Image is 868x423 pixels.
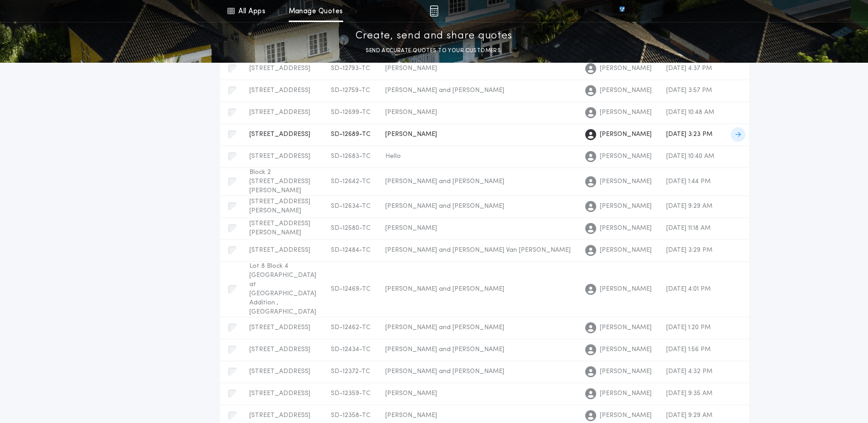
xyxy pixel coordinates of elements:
[385,87,504,94] span: [PERSON_NAME] and [PERSON_NAME]
[666,412,712,419] span: [DATE] 9:29 AM
[331,247,371,254] span: SD-12484-TC
[249,169,310,194] span: Block 2 [STREET_ADDRESS][PERSON_NAME]
[249,263,316,315] span: Lot 8 Block 4 [GEOGRAPHIC_DATA] at [GEOGRAPHIC_DATA] Addition , [GEOGRAPHIC_DATA]
[666,65,712,72] span: [DATE] 4:37 PM
[331,131,371,138] span: SD-12689-TC
[331,412,371,419] span: SD-12358-TC
[249,346,310,353] span: [STREET_ADDRESS]
[331,390,371,397] span: SD-12359-TC
[666,324,711,331] span: [DATE] 1:20 PM
[249,247,310,254] span: [STREET_ADDRESS]
[385,153,401,160] span: Hello
[600,202,652,211] span: [PERSON_NAME]
[430,5,438,16] img: img
[666,225,711,232] span: [DATE] 11:18 AM
[249,109,310,116] span: [STREET_ADDRESS]
[666,390,712,397] span: [DATE] 9:35 AM
[331,65,370,72] span: SD-12793-TC
[385,65,437,72] span: [PERSON_NAME]
[385,412,437,419] span: [PERSON_NAME]
[666,247,712,254] span: [DATE] 3:29 PM
[331,368,370,375] span: SD-12372-TC
[603,6,641,16] img: vs-icon
[385,203,504,210] span: [PERSON_NAME] and [PERSON_NAME]
[249,368,310,375] span: [STREET_ADDRESS]
[385,390,437,397] span: [PERSON_NAME]
[666,178,711,185] span: [DATE] 1:44 PM
[249,153,310,160] span: [STREET_ADDRESS]
[666,346,711,353] span: [DATE] 1:56 PM
[600,246,652,255] span: [PERSON_NAME]
[249,390,310,397] span: [STREET_ADDRESS]
[331,346,371,353] span: SD-12434-TC
[249,65,310,72] span: [STREET_ADDRESS]
[666,203,712,210] span: [DATE] 9:29 AM
[249,131,310,138] span: [STREET_ADDRESS]
[366,46,502,55] p: SEND ACCURATE QUOTES TO YOUR CUSTOMERS.
[600,130,652,139] span: [PERSON_NAME]
[385,178,504,185] span: [PERSON_NAME] and [PERSON_NAME]
[600,152,652,161] span: [PERSON_NAME]
[385,324,504,331] span: [PERSON_NAME] and [PERSON_NAME]
[385,286,504,293] span: [PERSON_NAME] and [PERSON_NAME]
[331,87,370,94] span: SD-12759-TC
[249,412,310,419] span: [STREET_ADDRESS]
[385,346,504,353] span: [PERSON_NAME] and [PERSON_NAME]
[600,64,652,73] span: [PERSON_NAME]
[331,225,371,232] span: SD-12580-TC
[666,131,712,138] span: [DATE] 3:23 PM
[249,324,310,331] span: [STREET_ADDRESS]
[666,153,714,160] span: [DATE] 10:40 AM
[600,389,652,398] span: [PERSON_NAME]
[600,108,652,117] span: [PERSON_NAME]
[600,224,652,233] span: [PERSON_NAME]
[331,178,371,185] span: SD-12642-TC
[331,109,371,116] span: SD-12699-TC
[385,109,437,116] span: [PERSON_NAME]
[331,324,371,331] span: SD-12462-TC
[249,220,310,236] span: [STREET_ADDRESS][PERSON_NAME]
[600,285,652,294] span: [PERSON_NAME]
[600,177,652,186] span: [PERSON_NAME]
[600,411,652,420] span: [PERSON_NAME]
[249,198,310,214] span: [STREET_ADDRESS][PERSON_NAME]
[666,87,712,94] span: [DATE] 3:57 PM
[331,286,371,293] span: SD-12469-TC
[600,323,652,332] span: [PERSON_NAME]
[600,345,652,354] span: [PERSON_NAME]
[385,131,437,138] span: [PERSON_NAME]
[356,29,512,43] p: Create, send and share quotes
[385,247,571,254] span: [PERSON_NAME] and [PERSON_NAME] Van [PERSON_NAME]
[331,153,371,160] span: SD-12683-TC
[331,203,371,210] span: SD-12634-TC
[600,86,652,95] span: [PERSON_NAME]
[385,368,504,375] span: [PERSON_NAME] and [PERSON_NAME]
[600,367,652,376] span: [PERSON_NAME]
[666,286,711,293] span: [DATE] 4:01 PM
[666,109,714,116] span: [DATE] 10:48 AM
[385,225,437,232] span: [PERSON_NAME]
[249,87,310,94] span: [STREET_ADDRESS]
[666,368,712,375] span: [DATE] 4:32 PM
